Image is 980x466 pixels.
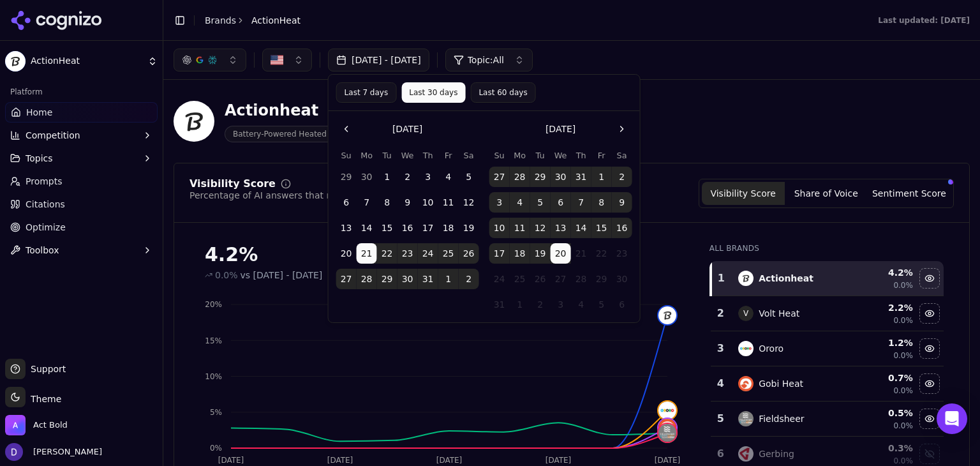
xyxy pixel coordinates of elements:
[854,301,913,314] div: 2.2 %
[530,218,551,238] button: Tuesday, August 12th, 2025, selected
[327,456,353,465] tspan: [DATE]
[438,149,459,162] th: Friday
[738,411,754,426] img: fieldsheer
[26,175,63,188] span: Prompts
[401,82,465,103] button: Last 30 days
[551,243,571,264] button: Today, Wednesday, August 20th, 2025, selected
[225,126,367,142] span: Battery-Powered Heated Apparel
[241,269,323,282] span: vs [DATE] - [DATE]
[31,56,142,67] span: ActionHeat
[5,82,158,102] div: Platform
[711,366,944,402] tr: 4gobi heatGobi Heat0.7%0.0%Hide gobi heat data
[210,444,222,453] tspan: 0%
[711,296,944,331] tr: 2VVolt Heat2.2%0.0%Hide volt heat data
[612,192,632,213] button: Saturday, August 9th, 2025, selected
[489,149,510,162] th: Sunday
[377,218,397,238] button: Tuesday, July 15th, 2025
[5,51,26,71] img: ActionHeat
[26,198,65,211] span: Citations
[551,192,571,213] button: Wednesday, August 6th, 2025, selected
[336,149,479,289] table: July 2025
[26,394,61,404] span: Theme
[510,243,530,264] button: Monday, August 18th, 2025, selected
[174,101,214,142] img: ActionHeat
[658,419,676,437] img: gobi heat
[738,376,754,391] img: gobi heat
[510,149,530,162] th: Monday
[591,218,612,238] button: Friday, August 15th, 2025, selected
[711,261,944,296] tr: 1actionheatActionheat4.2%0.0%Hide actionheat data
[377,243,397,264] button: Tuesday, July 22nd, 2025, selected
[510,192,530,213] button: Monday, August 4th, 2025, selected
[711,402,944,437] tr: 5fieldsheerFieldsheer0.5%0.0%Hide fieldsheer data
[937,403,967,434] div: Open Intercom Messenger
[878,15,970,26] div: Last updated: [DATE]
[571,218,591,238] button: Thursday, August 14th, 2025, selected
[530,243,551,264] button: Tuesday, August 19th, 2025, selected
[893,456,913,466] span: 0.0%
[5,443,102,461] button: Open user button
[919,444,940,464] button: Show gerbing data
[418,243,438,264] button: Thursday, July 24th, 2025, selected
[418,218,438,238] button: Thursday, July 17th, 2025
[530,167,551,187] button: Tuesday, July 29th, 2025, selected
[854,336,913,349] div: 1.2 %
[571,149,591,162] th: Thursday
[711,331,944,366] tr: 3ororoOroro1.2%0.0%Hide ororo data
[377,192,397,213] button: Tuesday, July 8th, 2025
[510,167,530,187] button: Monday, July 28th, 2025, selected
[510,218,530,238] button: Monday, August 11th, 2025, selected
[658,306,676,324] img: actionheat
[919,268,940,289] button: Hide actionheat data
[893,315,913,326] span: 0.0%
[377,167,397,187] button: Tuesday, July 1st, 2025
[357,243,377,264] button: Monday, July 21st, 2025, selected
[868,182,951,205] button: Sentiment Score
[33,419,68,431] span: Act Bold
[205,243,684,266] div: 4.2%
[357,192,377,213] button: Monday, July 7th, 2025
[759,307,799,320] div: Volt Heat
[717,271,725,286] div: 1
[716,341,725,356] div: 3
[28,446,102,458] span: [PERSON_NAME]
[489,192,510,213] button: Sunday, August 3rd, 2025, selected
[418,192,438,213] button: Thursday, July 10th, 2025
[785,182,868,205] button: Share of Voice
[225,100,367,121] div: Actionheat
[919,338,940,359] button: Hide ororo data
[459,149,479,162] th: Saturday
[919,373,940,394] button: Hide gobi heat data
[251,14,301,27] span: ActionHeat
[336,149,357,162] th: Sunday
[759,377,803,390] div: Gobi Heat
[893,280,913,290] span: 0.0%
[5,217,158,237] a: Optimize
[397,167,418,187] button: Wednesday, July 2nd, 2025
[716,306,725,321] div: 2
[5,171,158,192] a: Prompts
[893,421,913,431] span: 0.0%
[591,149,612,162] th: Friday
[759,342,783,355] div: Ororo
[205,300,222,309] tspan: 20%
[759,447,794,460] div: Gerbing
[438,269,459,289] button: Friday, August 1st, 2025, selected
[336,167,357,187] button: Sunday, June 29th, 2025
[612,218,632,238] button: Saturday, August 16th, 2025, selected
[468,54,504,66] span: Topic: All
[551,149,571,162] th: Wednesday
[357,218,377,238] button: Monday, July 14th, 2025
[854,442,913,455] div: 0.3 %
[5,194,158,214] a: Citations
[218,456,244,465] tspan: [DATE]
[709,243,944,253] div: All Brands
[436,456,463,465] tspan: [DATE]
[357,269,377,289] button: Monday, July 28th, 2025, selected
[612,167,632,187] button: Saturday, August 2nd, 2025, selected
[759,272,813,285] div: Actionheat
[470,82,535,103] button: Last 60 days
[546,456,572,465] tspan: [DATE]
[702,182,785,205] button: Visibility Score
[738,271,754,286] img: actionheat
